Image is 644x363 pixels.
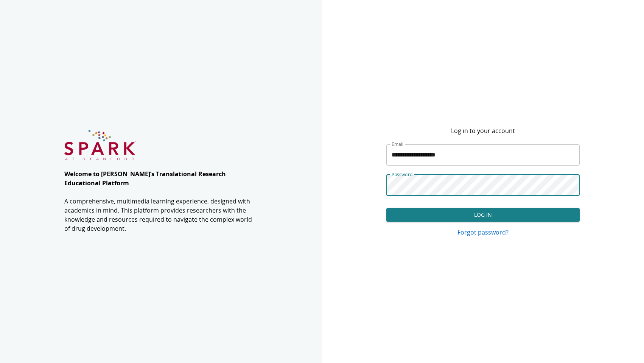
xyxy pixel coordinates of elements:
[64,197,258,233] p: A comprehensive, multimedia learning experience, designed with academics in mind. This platform p...
[64,169,258,188] p: Welcome to [PERSON_NAME]’s Translational Research Educational Platform
[451,126,515,135] p: Log in to your account
[392,141,403,147] label: Email
[64,130,136,161] img: SPARK at Stanford
[386,208,580,222] button: Log In
[392,171,413,178] label: Password
[386,228,580,237] a: Forgot password?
